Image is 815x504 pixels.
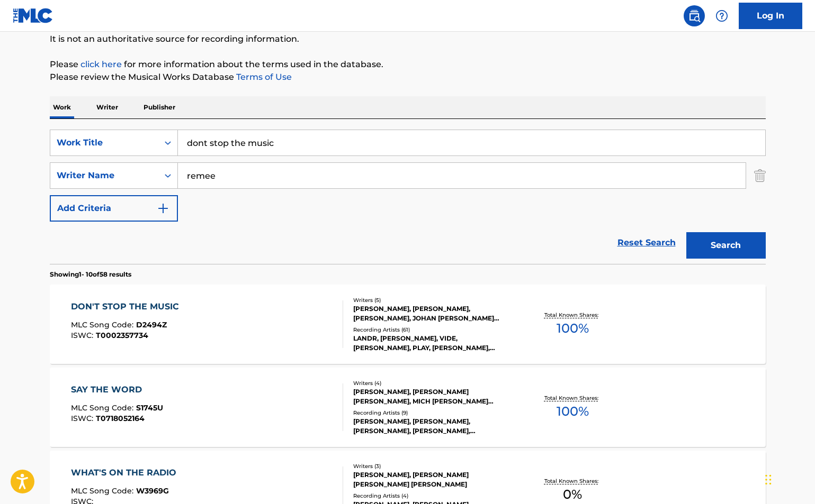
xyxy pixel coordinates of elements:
[50,96,74,118] p: Work
[57,136,152,149] div: Work Title
[688,10,701,22] img: search
[71,486,136,496] span: MLC Song Code :
[353,387,513,406] div: [PERSON_NAME], [PERSON_NAME] [PERSON_NAME], MICH [PERSON_NAME] [PERSON_NAME]
[157,202,169,215] img: 9d2ae6d4665cec9f34b9.svg
[711,5,732,26] div: Help
[71,466,182,479] div: WHAT'S ON THE RADIO
[739,3,802,29] a: Log In
[50,71,766,84] p: Please review the Musical Works Database
[50,270,131,279] p: Showing 1 - 10 of 58 results
[50,58,766,71] p: Please for more information about the terms used in the database.
[353,334,513,353] div: LANDR, [PERSON_NAME], VIDE, [PERSON_NAME], PLAY, [PERSON_NAME], [PERSON_NAME]
[136,403,163,413] span: S1745U
[353,296,513,304] div: Writers ( 5 )
[71,320,136,329] span: MLC Song Code :
[762,453,815,504] iframe: Chat Widget
[93,96,121,118] p: Writer
[353,417,513,436] div: [PERSON_NAME], [PERSON_NAME], [PERSON_NAME], [PERSON_NAME], [PERSON_NAME]
[50,195,178,222] button: Add Criteria
[50,285,766,364] a: DON'T STOP THE MUSICMLC Song Code:D2494ZISWC:T0002357734Writers (5)[PERSON_NAME], [PERSON_NAME], ...
[71,414,96,423] span: ISWC :
[557,402,589,421] span: 100 %
[715,10,728,22] img: help
[754,162,766,189] img: Delete Criterion
[13,8,53,23] img: MLC Logo
[50,368,766,447] a: SAY THE WORDMLC Song Code:S1745UISWC:T0718052164Writers (4)[PERSON_NAME], [PERSON_NAME] [PERSON_N...
[686,232,766,259] button: Search
[684,5,705,26] a: Public Search
[353,379,513,387] div: Writers ( 4 )
[96,414,145,423] span: T0718052164
[612,231,681,254] a: Reset Search
[544,311,601,319] p: Total Known Shares:
[136,320,167,329] span: D2494Z
[353,326,513,334] div: Recording Artists ( 61 )
[544,394,601,402] p: Total Known Shares:
[353,304,513,323] div: [PERSON_NAME], [PERSON_NAME], [PERSON_NAME], JOHAN [PERSON_NAME] [PERSON_NAME] [PERSON_NAME]
[353,492,513,500] div: Recording Artists ( 4 )
[544,477,601,485] p: Total Known Shares:
[71,383,163,396] div: SAY THE WORD
[57,169,152,182] div: Writer Name
[353,409,513,417] div: Recording Artists ( 9 )
[71,300,184,313] div: DON'T STOP THE MUSIC
[71,403,136,413] span: MLC Song Code :
[50,33,766,45] p: It is not an authoritative source for recording information.
[140,96,178,118] p: Publisher
[136,486,169,496] span: W3969G
[96,331,148,340] span: T0002357734
[765,464,772,496] div: Drag
[50,130,766,264] form: Search Form
[71,331,96,340] span: ISWC :
[353,462,513,470] div: Writers ( 3 )
[557,319,589,338] span: 100 %
[234,72,292,82] a: Terms of Use
[353,470,513,489] div: [PERSON_NAME], [PERSON_NAME] [PERSON_NAME] [PERSON_NAME]
[80,59,122,69] a: click here
[563,485,582,504] span: 0 %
